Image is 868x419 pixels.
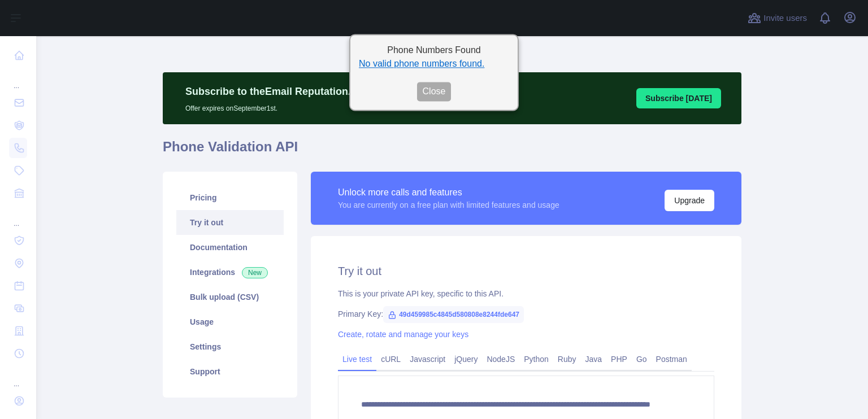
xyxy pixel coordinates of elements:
[176,334,284,359] a: Settings
[338,199,559,211] div: You are currently on a free plan with limited features and usage
[450,350,482,368] a: jQuery
[376,350,405,368] a: cURL
[176,359,284,384] a: Support
[482,350,519,368] a: NodeJS
[581,350,607,368] a: Java
[338,330,468,339] a: Create, rotate and manage your keys
[632,350,652,368] a: Go
[185,84,496,99] p: Subscribe to the Email Reputation API for a special 30 % discount
[9,68,27,90] div: ...
[606,350,632,368] a: PHP
[9,206,27,228] div: ...
[652,350,692,368] a: Postman
[383,306,524,323] span: 49d459985c4845d580808e8244fde647
[185,99,496,113] p: Offer expires on September 1st.
[9,366,27,389] div: ...
[665,190,714,211] button: Upgrade
[338,186,559,199] div: Unlock more calls and features
[176,285,284,309] a: Bulk upload (CSV)
[745,9,809,27] button: Invite users
[176,309,284,334] a: Usage
[359,58,509,71] li: No valid phone numbers found.
[519,350,553,368] a: Python
[242,267,268,278] span: New
[163,138,741,165] h1: Phone Validation API
[176,185,284,210] a: Pricing
[763,12,807,25] span: Invite users
[636,88,721,108] button: Subscribe [DATE]
[338,308,714,320] div: Primary Key:
[338,288,714,299] div: This is your private API key, specific to this API.
[359,44,509,58] h2: Phone Numbers Found
[338,263,714,279] h2: Try it out
[417,82,452,102] button: Close
[338,350,376,368] a: Live test
[553,350,581,368] a: Ruby
[176,260,284,285] a: Integrations New
[176,235,284,260] a: Documentation
[405,350,450,368] a: Javascript
[176,210,284,235] a: Try it out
